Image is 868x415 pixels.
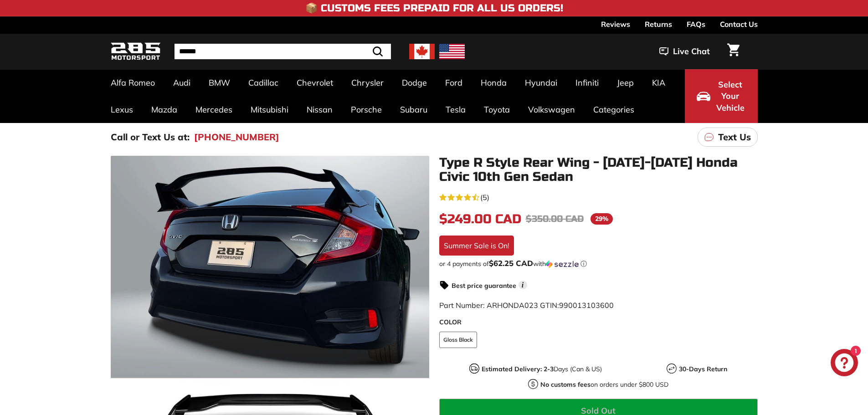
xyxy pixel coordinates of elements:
[679,365,727,373] strong: 30-Days Return
[186,96,241,123] a: Mercedes
[546,260,579,268] img: Sezzle
[439,236,514,256] div: Summer Sale is On!
[288,69,342,96] a: Chevrolet
[164,69,200,96] a: Audi
[342,69,393,96] a: Chrysler
[439,156,758,184] h1: Type R Style Rear Wing - [DATE]-[DATE] Honda Civic 10th Gen Sedan
[526,213,584,225] span: $350.00 CAD
[305,3,563,14] h4: 📦 Customs Fees Prepaid for All US Orders!
[482,364,602,374] p: Days (Can & US)
[519,281,527,289] span: i
[519,96,584,123] a: Volkswagen
[566,69,608,96] a: Infiniti
[489,258,533,268] span: $62.25 CAD
[540,380,591,389] strong: No customs fees
[200,69,239,96] a: BMW
[175,44,391,59] input: Search
[720,16,758,32] a: Contact Us
[241,96,298,123] a: Mitsubishi
[102,69,164,96] a: Alfa Romeo
[718,130,751,144] p: Text Us
[643,69,674,96] a: KIA
[516,69,566,96] a: Hyundai
[239,69,288,96] a: Cadillac
[601,16,630,32] a: Reviews
[111,130,190,144] p: Call or Text Us at:
[391,96,437,123] a: Subaru
[439,318,758,327] label: COLOR
[298,96,342,123] a: Nissan
[439,259,758,268] div: or 4 payments of with
[482,365,554,373] strong: Estimated Delivery: 2-3
[673,46,710,57] span: Live Chat
[111,41,161,62] img: Logo_285_Motorsport_areodynamics_components
[475,96,519,123] a: Toyota
[102,96,142,123] a: Lexus
[342,96,391,123] a: Porsche
[194,130,279,144] a: [PHONE_NUMBER]
[715,79,746,114] span: Select Your Vehicle
[828,349,861,379] inbox-online-store-chat: Shopify online store chat
[687,16,705,32] a: FAQs
[472,69,516,96] a: Honda
[584,96,643,123] a: Categories
[698,128,758,147] a: Text Us
[685,69,758,123] button: Select Your Vehicle
[540,380,668,389] p: on orders under $800 USD
[645,16,672,32] a: Returns
[439,301,614,310] span: Part Number: ARHONDA023 GTIN:
[591,213,613,225] span: 29%
[452,282,516,290] strong: Best price guarantee
[393,69,436,96] a: Dodge
[722,36,745,67] a: Cart
[647,40,722,63] button: Live Chat
[439,211,521,227] span: $249.00 CAD
[142,96,186,123] a: Mazda
[436,69,472,96] a: Ford
[480,192,489,203] span: (5)
[439,259,758,268] div: or 4 payments of$62.25 CADwithSezzle Click to learn more about Sezzle
[437,96,475,123] a: Tesla
[439,191,758,203] a: 4.2 rating (5 votes)
[608,69,643,96] a: Jeep
[559,301,614,310] span: 990013103600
